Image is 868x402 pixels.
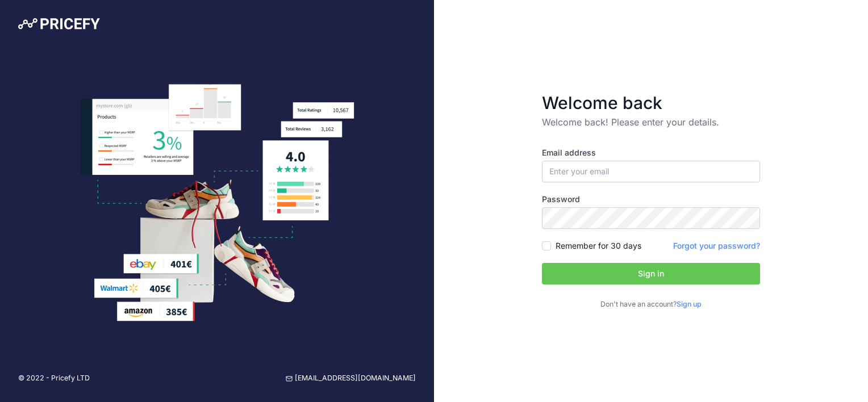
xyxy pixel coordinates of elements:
[677,300,702,308] a: Sign up
[286,373,416,384] a: [EMAIL_ADDRESS][DOMAIN_NAME]
[542,299,760,310] p: Don't have an account?
[542,93,760,113] h3: Welcome back
[542,194,760,205] label: Password
[18,373,90,384] p: © 2022 - Pricefy LTD
[18,18,100,30] img: Pricefy
[542,263,760,284] button: Sign in
[542,161,760,182] input: Enter your email
[673,241,760,250] a: Forgot your password?
[542,147,760,158] label: Email address
[542,115,760,129] p: Welcome back! Please enter your details.
[556,240,641,252] label: Remember for 30 days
